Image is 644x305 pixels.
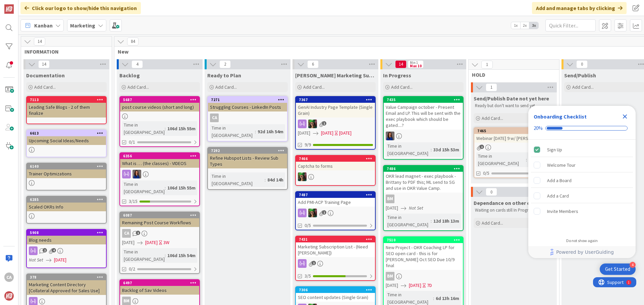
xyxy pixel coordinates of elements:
div: Marketing Subscription List - (Need [PERSON_NAME]) [296,242,375,257]
div: 7292Refine Hubspot Lists - Review Sub Types [208,148,287,168]
div: 7271Struggling Courses - LinkedIn Posts [208,97,287,111]
div: 7466 [299,156,375,161]
div: 7487Add PMI-ACP Training Page [296,192,375,207]
span: Add Card... [127,84,149,90]
div: 7435Value Campaign october - Present Email and LP. This will be sent with the exec playbook which... [384,97,463,130]
span: : [255,128,256,135]
span: : [265,176,266,183]
span: [DATE] [321,130,333,137]
div: 5687post course videos (short and long) [120,97,199,111]
div: BM [384,195,463,203]
div: 378 [30,275,106,280]
span: Send/Publish [564,72,596,79]
div: 7466Captcha to forms [296,156,375,170]
span: : [526,156,527,163]
span: [DATE] [298,130,310,137]
div: 3W [163,239,169,246]
span: Scott's Marketing Support IN Progress [295,72,376,79]
div: Checklist items [528,140,636,234]
img: SL [298,172,307,181]
div: 7367GenAI Industry Page Template (Single Grain) [296,97,375,118]
div: Trainer Optimizations [27,169,106,178]
div: Add PMI-ACP Training Page [296,198,375,207]
div: Blog needs [27,236,106,244]
div: SL [296,209,375,217]
div: 5687 [123,97,199,102]
div: Time in [GEOGRAPHIC_DATA] [210,172,265,187]
span: 4 [131,60,143,68]
div: Leading Safe Blogs - 2 of them finalize [27,103,106,118]
div: 7D [427,282,432,289]
div: 7113 [27,97,106,103]
span: 3/5 [305,273,311,280]
span: Add Card... [303,84,325,90]
p: Waiting on cards still In Progress [475,208,553,213]
div: 6356 [123,154,199,158]
div: Add a Board [547,176,572,184]
div: 6613 [30,131,106,136]
span: 14 [395,60,407,68]
span: Support [14,1,31,9]
div: CA [122,229,131,238]
div: 4 [630,262,636,268]
div: 9d 16h 1m [527,156,551,163]
span: 4 [52,248,56,252]
div: CA [120,229,199,238]
div: 6613Upcoming Social Ideas/Needs [27,130,106,145]
div: Upcoming Social Ideas/Needs [27,136,106,145]
div: 7271 [211,97,287,102]
div: 7306 [296,287,375,293]
div: Refine Hubspot Lists - Review Sub Types [208,154,287,168]
div: 6140 [30,164,106,169]
div: SL [384,132,463,140]
div: Add and manage tabs by clicking [532,2,627,14]
div: Add a Board is incomplete. [531,173,633,188]
span: 0/2 [129,265,135,273]
span: 6 [307,60,319,68]
div: BM [384,272,463,281]
span: 1 [486,83,497,91]
span: Kanban [34,21,53,29]
div: 7486 [384,166,463,172]
span: 1 [322,210,326,215]
div: 7466 [296,156,375,162]
div: 6087 [120,212,199,218]
div: 7113Leading Safe Blogs - 2 of them finalize [27,97,106,118]
div: CA [210,113,219,122]
div: 7510 [387,238,463,242]
div: SEO content updates (Single Grain) [296,293,375,302]
span: 14 [34,37,45,46]
div: Time in [GEOGRAPHIC_DATA] [210,124,255,139]
span: : [431,146,432,153]
div: CA [4,273,14,282]
input: Quick Filter... [545,19,596,31]
div: 20% [534,125,543,131]
span: : [433,295,434,302]
div: Footer [528,246,636,258]
div: Backlog of Sav Videos [120,286,199,295]
div: 6285Scaled OKRs Info [27,197,106,211]
span: 0/1 [129,139,135,146]
div: Min 1 [410,61,418,64]
span: 2 [219,60,231,68]
div: SL [296,120,375,128]
div: 106d 15h 55m [166,184,197,192]
span: Send/Publish Date not yet here [474,95,549,102]
span: 3x [529,22,538,29]
div: 5908 [30,230,106,235]
span: : [165,252,166,259]
img: SL [386,132,394,140]
div: 7486 [387,166,463,171]
div: Time in [GEOGRAPHIC_DATA] [386,214,431,228]
div: 7271 [208,97,287,103]
span: [DATE] [122,239,135,246]
div: BM [386,272,394,281]
span: Add Card... [482,115,503,121]
div: 6d 13h 16m [434,295,461,302]
span: 1 [480,145,484,149]
div: Open Get Started checklist, remaining modules: 4 [600,263,636,275]
span: Add Card... [215,84,237,90]
div: Struggling Courses - LinkedIn Posts [208,103,287,111]
div: 7431 [299,237,375,242]
div: post course videos (short and long) [120,103,199,111]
